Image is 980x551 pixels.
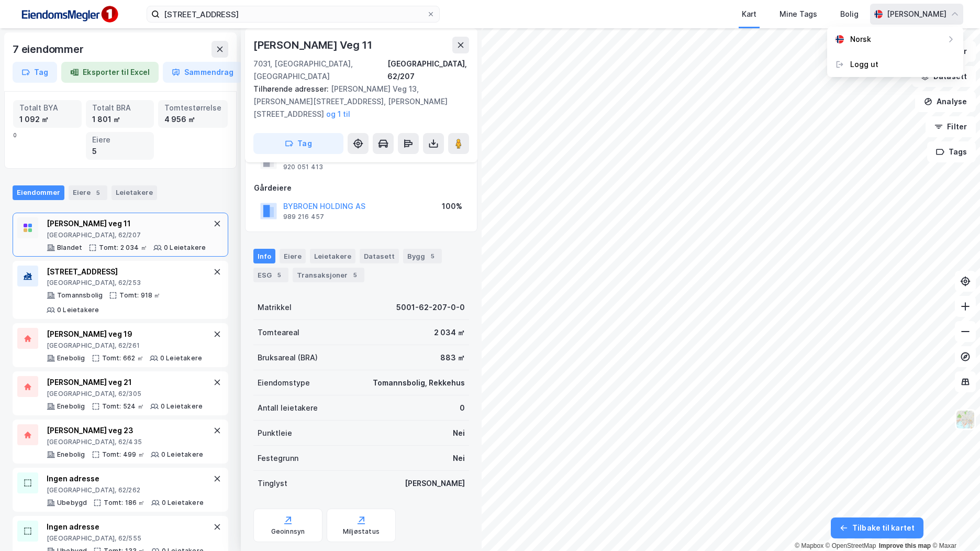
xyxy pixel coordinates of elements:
div: [GEOGRAPHIC_DATA], 62/555 [47,534,204,543]
img: Z [955,410,975,429]
div: [PERSON_NAME] [887,8,946,20]
div: [GEOGRAPHIC_DATA], 62/207 [47,231,206,239]
div: [PERSON_NAME] Veg 11 [253,37,374,53]
button: Tags [927,141,976,162]
div: 0 Leietakere [164,244,206,252]
div: 7 eiendommer [13,41,86,58]
div: [PERSON_NAME] veg 23 [47,424,203,437]
button: Tag [13,62,57,83]
div: Transaksjoner [293,268,364,282]
a: OpenStreetMap [826,542,876,549]
div: Punktleie [258,427,292,439]
div: Tomt: 918 ㎡ [119,291,160,300]
div: Eiendomstype [258,377,310,389]
div: 1 801 ㎡ [92,114,148,125]
div: 5 [274,270,284,280]
div: 883 ㎡ [440,351,465,364]
div: Eiere [280,249,306,263]
button: Analyse [915,91,976,112]
button: Tilbake til kartet [831,517,923,538]
div: Bruksareal (BRA) [258,351,318,364]
div: [PERSON_NAME] Veg 13, [PERSON_NAME][STREET_ADDRESS], [PERSON_NAME][STREET_ADDRESS] [253,83,461,120]
div: Tomtestørrelse [164,102,221,114]
div: Logg ut [850,58,878,71]
div: Ingen adresse [47,472,204,485]
div: Tomteareal [258,326,299,339]
div: 920 051 413 [283,163,323,171]
button: Sammendrag [163,62,242,83]
a: Mapbox [795,542,823,549]
div: Gårdeiere [254,182,469,194]
div: 5 [427,251,438,261]
div: 100% [442,200,462,213]
span: Tilhørende adresser: [253,84,331,93]
div: Antall leietakere [258,402,318,414]
div: Norsk [850,33,871,46]
div: [GEOGRAPHIC_DATA], 62/262 [47,486,204,494]
div: 989 216 457 [283,213,324,221]
div: Nei [453,427,465,439]
a: Improve this map [879,542,931,549]
div: Tomt: 2 034 ㎡ [99,244,147,252]
div: 5 [93,188,103,198]
div: [PERSON_NAME] veg 21 [47,376,203,389]
div: Bygg [403,249,442,263]
div: Tomt: 186 ㎡ [104,499,144,507]
div: Matrikkel [258,301,292,314]
div: ESG [253,268,288,282]
div: 4 956 ㎡ [164,114,221,125]
div: Mine Tags [779,8,817,20]
div: Kontrollprogram for chat [928,501,980,551]
button: Filter [926,116,976,137]
input: Søk på adresse, matrikkel, gårdeiere, leietakere eller personer [160,6,427,22]
div: Tomannsbolig [57,291,103,300]
div: Tomt: 662 ㎡ [102,354,143,362]
div: 1 092 ㎡ [19,114,75,125]
div: [STREET_ADDRESS] [47,266,211,278]
div: Leietakere [310,249,355,263]
div: Bolig [840,8,859,20]
div: Tomt: 524 ㎡ [102,402,144,411]
div: Totalt BRA [92,102,148,114]
div: Info [253,249,275,263]
img: F4PB6Px+NJ5v8B7XTbfpPpyloAAAAASUVORK5CYII= [17,3,121,26]
div: [GEOGRAPHIC_DATA], 62/305 [47,390,203,398]
div: Geoinnsyn [271,527,305,536]
div: Festegrunn [258,452,298,465]
div: Eiere [69,185,107,200]
div: Datasett [360,249,399,263]
div: Ingen adresse [47,521,204,533]
div: Ubebygd [57,499,87,507]
div: [PERSON_NAME] veg 19 [47,328,202,340]
div: 0 Leietakere [162,499,204,507]
div: 0 [460,402,465,414]
div: Tomt: 499 ㎡ [102,450,144,459]
div: 7031, [GEOGRAPHIC_DATA], [GEOGRAPHIC_DATA] [253,58,387,83]
button: Eksporter til Excel [61,62,159,83]
div: [PERSON_NAME] [405,477,465,490]
div: 0 Leietakere [161,450,203,459]
div: 0 Leietakere [161,402,203,411]
div: Eiere [92,134,148,146]
div: [GEOGRAPHIC_DATA], 62/207 [387,58,469,83]
div: 5001-62-207-0-0 [396,301,465,314]
div: Blandet [57,244,82,252]
div: 0 Leietakere [160,354,202,362]
button: Tag [253,133,343,154]
div: 2 034 ㎡ [434,326,465,339]
div: Kart [742,8,756,20]
div: Miljøstatus [343,527,380,536]
div: Tomannsbolig, Rekkehus [373,377,465,389]
div: [GEOGRAPHIC_DATA], 62/435 [47,438,203,446]
div: 0 Leietakere [57,306,99,314]
div: Enebolig [57,450,85,459]
div: Enebolig [57,402,85,411]
div: Totalt BYA [19,102,75,114]
div: 5 [92,146,148,157]
div: [GEOGRAPHIC_DATA], 62/261 [47,341,202,350]
div: Enebolig [57,354,85,362]
div: 5 [350,270,360,280]
iframe: Chat Widget [928,501,980,551]
div: [PERSON_NAME] veg 11 [47,217,206,230]
div: 0 [13,100,228,160]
